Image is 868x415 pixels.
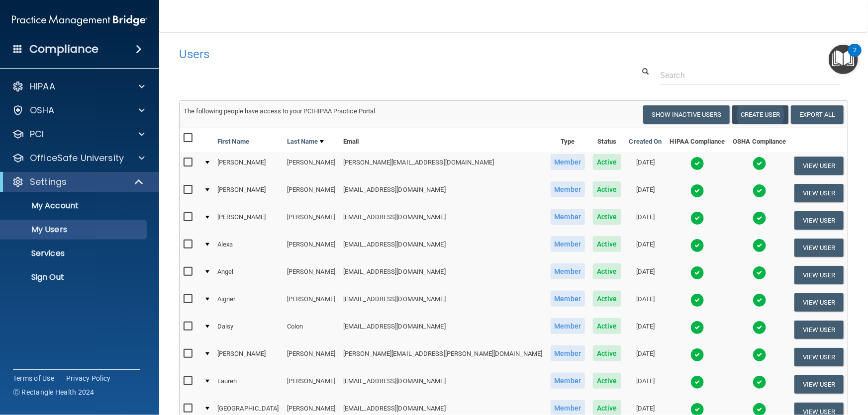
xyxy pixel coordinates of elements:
[551,345,585,361] span: Member
[6,225,142,235] p: My Users
[643,105,730,124] button: Show Inactive Users
[794,375,844,394] button: View User
[729,128,790,152] th: OSHA Compliance
[184,107,376,115] span: The following people have access to your PCIHIPAA Practice Portal
[853,50,857,63] div: 2
[66,373,111,383] a: Privacy Policy
[794,321,844,339] button: View User
[339,207,547,234] td: [EMAIL_ADDRESS][DOMAIN_NAME]
[29,42,98,56] h4: Compliance
[625,316,666,343] td: [DATE]
[339,371,547,398] td: [EMAIL_ADDRESS][DOMAIN_NAME]
[339,289,547,316] td: [EMAIL_ADDRESS][DOMAIN_NAME]
[625,152,666,179] td: [DATE]
[12,176,144,188] a: Settings
[625,289,666,316] td: [DATE]
[283,261,339,289] td: [PERSON_NAME]
[593,181,621,197] span: Active
[283,371,339,398] td: [PERSON_NAME]
[625,343,666,371] td: [DATE]
[625,179,666,207] td: [DATE]
[593,209,621,225] span: Active
[753,211,767,225] img: tick.e7d51cea.svg
[753,157,767,170] img: tick.e7d51cea.svg
[30,128,44,140] p: PCI
[283,343,339,371] td: [PERSON_NAME]
[690,293,704,307] img: tick.e7d51cea.svg
[551,236,585,252] span: Member
[283,179,339,207] td: [PERSON_NAME]
[339,234,547,261] td: [EMAIL_ADDRESS][DOMAIN_NAME]
[339,316,547,343] td: [EMAIL_ADDRESS][DOMAIN_NAME]
[625,207,666,234] td: [DATE]
[732,105,788,124] button: Create User
[829,45,858,74] button: Open Resource Center, 2 new notifications
[283,207,339,234] td: [PERSON_NAME]
[690,348,704,362] img: tick.e7d51cea.svg
[753,348,767,362] img: tick.e7d51cea.svg
[794,266,844,284] button: View User
[283,234,339,261] td: [PERSON_NAME]
[12,104,145,116] a: OSHA
[629,136,662,148] a: Created On
[287,136,324,148] a: Last Name
[593,345,621,361] span: Active
[339,179,547,207] td: [EMAIL_ADDRESS][DOMAIN_NAME]
[217,136,249,148] a: First Name
[213,207,283,234] td: [PERSON_NAME]
[179,48,563,61] h4: Users
[339,261,547,289] td: [EMAIL_ADDRESS][DOMAIN_NAME]
[593,263,621,279] span: Active
[551,263,585,279] span: Member
[30,81,55,92] p: HIPAA
[551,318,585,334] span: Member
[13,387,95,397] span: Ⓒ Rectangle Health 2024
[12,81,145,92] a: HIPAA
[551,373,585,389] span: Member
[30,152,124,164] p: OfficeSafe University
[339,343,547,371] td: [PERSON_NAME][EMAIL_ADDRESS][PERSON_NAME][DOMAIN_NAME]
[551,154,585,170] span: Member
[753,239,767,252] img: tick.e7d51cea.svg
[6,249,142,258] p: Services
[213,343,283,371] td: [PERSON_NAME]
[660,66,841,84] input: Search
[30,176,67,188] p: Settings
[339,152,547,179] td: [PERSON_NAME][EMAIL_ADDRESS][DOMAIN_NAME]
[12,152,145,164] a: OfficeSafe University
[794,239,844,257] button: View User
[794,348,844,366] button: View User
[794,211,844,230] button: View User
[339,128,547,152] th: Email
[625,371,666,398] td: [DATE]
[213,234,283,261] td: Alexa
[794,157,844,175] button: View User
[12,128,145,140] a: PCI
[551,209,585,225] span: Member
[213,371,283,398] td: Lauren
[12,10,147,30] img: PMB logo
[213,316,283,343] td: Daisy
[690,157,704,170] img: tick.e7d51cea.svg
[690,184,704,198] img: tick.e7d51cea.svg
[551,181,585,197] span: Member
[690,321,704,334] img: tick.e7d51cea.svg
[593,291,621,307] span: Active
[666,128,729,152] th: HIPAA Compliance
[625,234,666,261] td: [DATE]
[547,128,589,152] th: Type
[213,152,283,179] td: [PERSON_NAME]
[13,373,54,383] a: Terms of Use
[794,293,844,312] button: View User
[6,272,142,282] p: Sign Out
[593,373,621,389] span: Active
[213,179,283,207] td: [PERSON_NAME]
[690,266,704,280] img: tick.e7d51cea.svg
[283,316,339,343] td: Colon
[551,291,585,307] span: Member
[593,236,621,252] span: Active
[625,261,666,289] td: [DATE]
[791,105,844,124] a: Export All
[593,318,621,334] span: Active
[753,266,767,280] img: tick.e7d51cea.svg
